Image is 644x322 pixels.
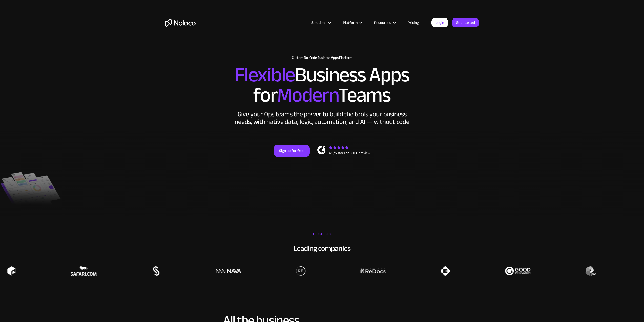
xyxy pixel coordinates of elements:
div: Resources [374,19,391,26]
a: Login [431,18,448,27]
div: Platform [337,19,368,26]
a: Sign up for free [274,145,310,157]
h2: Business Apps for Teams [165,65,479,105]
span: Flexible [235,56,295,94]
a: Pricing [401,19,425,26]
div: Platform [343,19,358,26]
a: home [165,19,196,27]
h1: Custom No-Code Business Apps Platform [165,56,479,60]
div: Solutions [305,19,337,26]
div: Resources [368,19,401,26]
div: Solutions [311,19,326,26]
div: Give your Ops teams the power to build the tools your business needs, with native data, logic, au... [234,110,411,126]
a: Get started [452,18,479,27]
span: Modern [277,76,338,114]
